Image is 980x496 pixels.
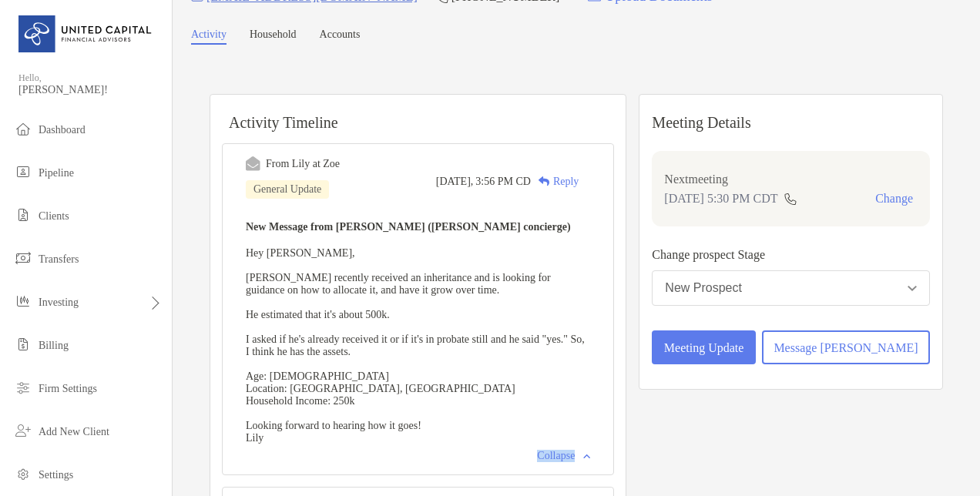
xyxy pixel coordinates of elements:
[14,421,32,440] img: add_new_client icon
[39,124,86,136] span: Dashboard
[246,180,329,199] div: General Update
[665,281,742,295] div: New Prospect
[39,469,73,481] span: Settings
[14,464,32,483] img: settings icon
[39,210,69,222] span: Clients
[266,158,340,170] div: From Lily at Zoe
[246,221,571,233] b: New Message from [PERSON_NAME] ([PERSON_NAME] concierge)
[652,245,930,264] p: Change prospect Stage
[14,163,32,181] img: pipeline icon
[652,270,930,306] button: New Prospect
[14,206,32,224] img: clients icon
[871,191,918,206] button: Change
[908,286,917,291] img: Open dropdown arrow
[191,28,227,45] a: Activity
[250,28,297,45] a: Household
[39,340,69,351] span: Billing
[14,378,32,397] img: firm-settings icon
[320,28,361,45] a: Accounts
[14,119,32,138] img: dashboard icon
[652,330,756,364] button: Meeting Update
[475,176,531,188] span: 3:56 PM CD
[246,156,260,171] img: Event icon
[652,113,930,132] p: Meeting Details
[14,292,32,310] img: investing icon
[537,450,590,462] div: Collapse
[39,253,79,265] span: Transfers
[210,95,626,132] h6: Activity Timeline
[583,454,590,458] img: Chevron icon
[18,84,163,96] span: [PERSON_NAME]!
[664,189,777,208] p: [DATE] 5:30 PM CDT
[39,426,109,437] span: Add New Client
[539,176,550,186] img: Reply icon
[784,193,797,205] img: communication type
[531,173,579,189] div: Reply
[18,6,153,62] img: United Capital Logo
[762,330,930,364] button: Message [PERSON_NAME]
[436,176,474,188] span: [DATE],
[39,383,97,394] span: Firm Settings
[39,167,74,179] span: Pipeline
[14,335,32,354] img: billing icon
[246,247,585,444] span: Hey [PERSON_NAME], [PERSON_NAME] recently received an inheritance and is looking for guidance on ...
[39,297,79,308] span: Investing
[14,249,32,267] img: transfers icon
[664,169,918,189] p: Next meeting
